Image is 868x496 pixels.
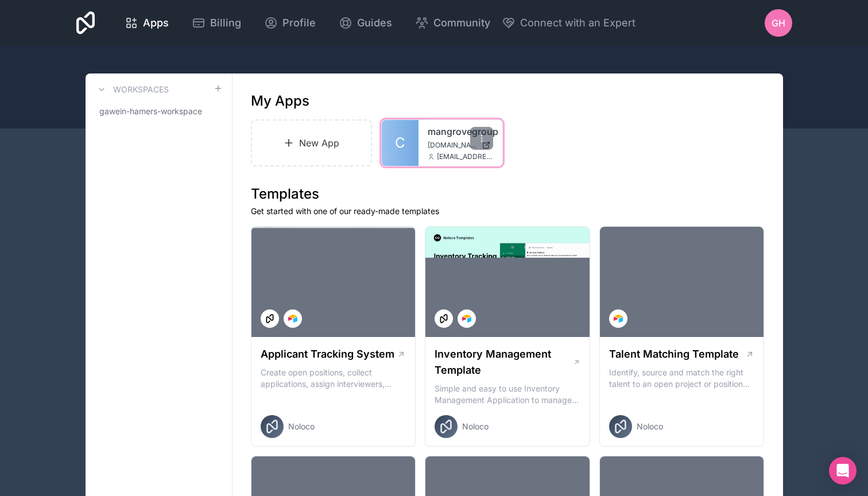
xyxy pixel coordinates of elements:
[251,206,765,217] p: Get started with one of our ready-made templates
[95,83,169,96] a: Workspaces
[288,421,315,432] span: Noloco
[433,15,490,31] span: Community
[502,15,635,31] button: Connect with an Expert
[95,101,223,122] a: gawein-hamers-workspace
[428,141,477,150] span: [DOMAIN_NAME]
[251,185,765,203] h1: Templates
[437,152,493,161] span: [EMAIL_ADDRESS][DOMAIN_NAME]
[282,15,316,31] span: Profile
[255,10,325,36] a: Profile
[251,119,373,166] a: New App
[462,421,489,432] span: Noloco
[99,106,202,117] span: gawein-hamers-workspace
[462,314,471,323] img: Airtable Logo
[115,10,178,36] a: Apps
[330,10,401,36] a: Guides
[261,346,394,362] h1: Applicant Tracking System
[251,92,309,110] h1: My Apps
[428,141,493,150] a: [DOMAIN_NAME]
[113,84,169,95] h3: Workspaces
[520,15,635,31] span: Connect with an Expert
[288,314,297,323] img: Airtable Logo
[261,367,406,390] p: Create open positions, collect applications, assign interviewers, centralise candidate feedback a...
[143,15,169,31] span: Apps
[395,134,405,152] span: C
[210,15,241,31] span: Billing
[829,457,857,485] div: Open Intercom Messenger
[435,346,572,378] h1: Inventory Management Template
[183,10,250,36] a: Billing
[614,314,623,323] img: Airtable Logo
[406,10,499,36] a: Community
[435,383,580,406] p: Simple and easy to use Inventory Management Application to manage your stock, orders and Manufact...
[637,421,663,432] span: Noloco
[772,16,785,30] span: GH
[609,346,739,362] h1: Talent Matching Template
[357,15,392,31] span: Guides
[609,367,755,390] p: Identify, source and match the right talent to an open project or position with our Talent Matchi...
[428,125,493,138] a: mangrovegroup
[382,120,418,166] a: C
